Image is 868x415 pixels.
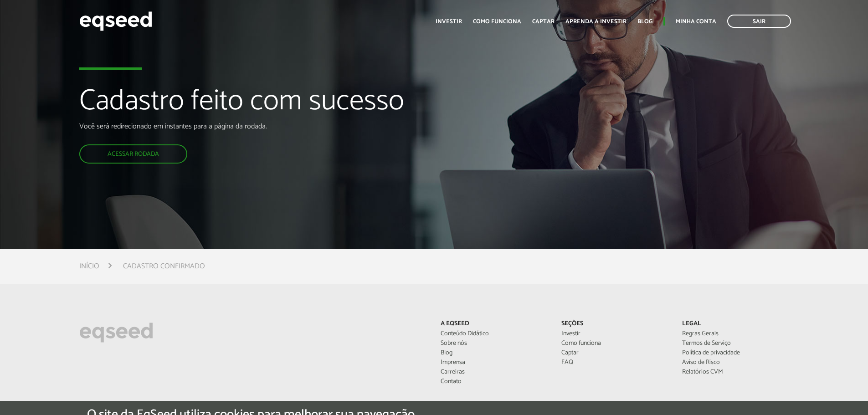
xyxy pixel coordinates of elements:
a: Blog [441,350,548,356]
a: FAQ [561,359,668,366]
li: Cadastro confirmado [123,260,205,272]
a: Sobre nós [441,340,548,347]
a: Política de privacidade [682,350,789,356]
a: Blog [637,19,652,25]
a: Como funciona [561,340,668,347]
a: Como funciona [473,19,521,25]
img: EqSeed [79,9,152,33]
a: Investir [561,331,668,337]
a: Início [79,263,99,270]
a: Imprensa [441,359,548,366]
p: A EqSeed [441,320,548,328]
a: Termos de Serviço [682,340,789,347]
img: EqSeed Logo [79,320,153,345]
h1: Cadastro feito com sucesso [79,86,500,122]
a: Acessar rodada [79,144,187,164]
p: Legal [682,320,789,328]
a: Aprenda a investir [565,19,627,25]
a: Contato [441,379,548,385]
a: Minha conta [676,19,716,25]
a: Conteúdo Didático [441,331,548,337]
a: Relatórios CVM [682,369,789,375]
p: Seções [561,320,668,328]
a: Captar [561,350,668,356]
a: Sair [727,15,791,28]
a: Regras Gerais [682,331,789,337]
a: Captar [532,19,555,25]
a: Investir [436,19,462,25]
a: Aviso de Risco [682,359,789,366]
a: Carreiras [441,369,548,375]
p: Você será redirecionado em instantes para a página da rodada. [79,122,500,131]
